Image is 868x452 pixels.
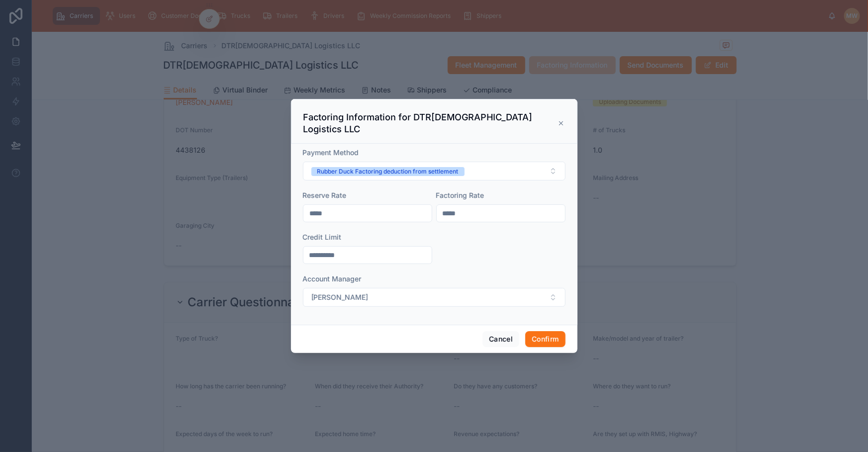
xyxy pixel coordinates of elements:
button: Select Button [303,288,566,307]
span: Account Manager [303,274,362,283]
span: Reserve Rate [303,191,347,199]
span: Credit Limit [303,233,342,241]
span: [PERSON_NAME] [311,292,369,302]
button: Cancel [482,331,519,347]
span: Payment Method [303,148,359,157]
h3: Factoring Information for DTR[DEMOGRAPHIC_DATA] Logistics LLC [303,111,558,135]
div: Rubber Duck Factoring deduction from settlement [317,167,459,176]
button: Select Button [303,162,566,181]
span: Factoring Rate [436,191,484,199]
button: Confirm [525,331,565,347]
